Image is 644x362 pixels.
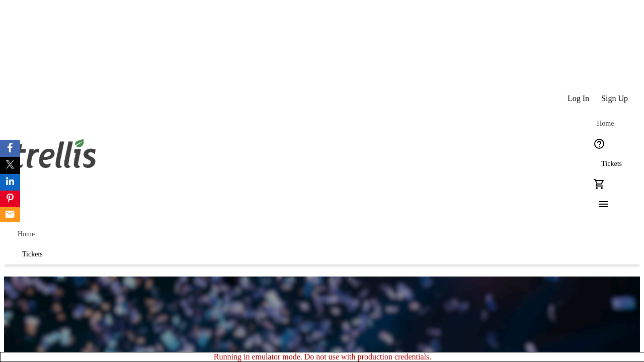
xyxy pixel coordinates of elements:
a: Tickets [589,154,634,174]
span: Home [597,120,614,128]
button: Log In [561,88,595,109]
span: Tickets [601,160,622,168]
span: Log In [568,94,589,103]
span: Tickets [22,250,43,258]
span: Home [18,230,35,238]
button: Menu [589,194,609,214]
span: Sign Up [601,94,628,103]
button: Cart [589,174,609,194]
img: Orient E2E Organization JjRgeml4N5's Logo [10,128,100,178]
button: Help [589,134,609,154]
a: Tickets [10,244,55,264]
a: Home [589,114,621,134]
button: Sign Up [595,88,634,109]
a: Home [10,224,42,244]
